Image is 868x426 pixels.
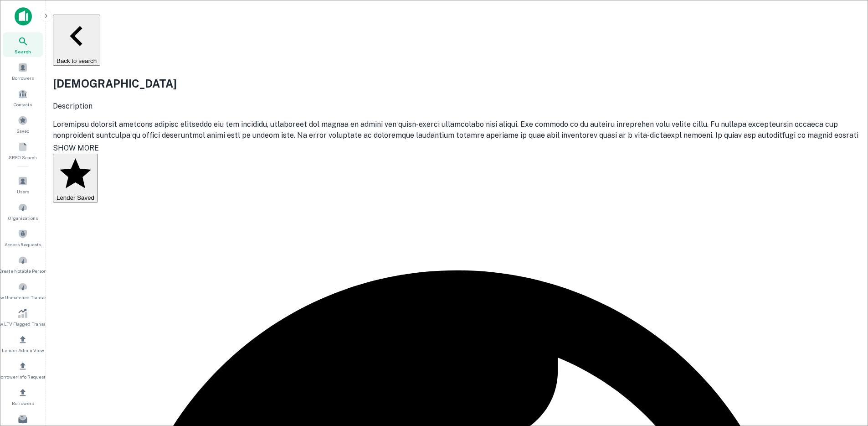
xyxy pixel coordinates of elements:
a: Borrowers [3,59,43,83]
a: SREO Search [3,138,43,163]
a: Create Notable Person [3,252,43,276]
p: Loremipsu dolorsit ametcons adipisc elitseddo eiu tem incididu, utlaboreet dol magnaa en admini v... [53,119,861,196]
button: Lender Saved [53,154,98,203]
span: Saved [16,127,30,135]
span: Description [53,102,92,110]
span: Lender Admin View [2,347,44,354]
a: Users [3,172,43,197]
a: Search [3,32,43,57]
a: Access Requests [3,225,43,250]
span: Access Requests [5,241,41,248]
span: Search [15,48,31,55]
a: Review LTV Flagged Transactions [3,305,43,329]
span: SHOW MORE [53,144,99,152]
a: Borrower Info Requests [3,358,43,382]
a: Review Unmatched Transactions [3,278,43,303]
button: Back to search [53,15,100,66]
span: Contacts [14,101,32,108]
a: Lender Admin View [3,331,43,356]
a: Contacts [3,85,43,110]
img: capitalize-icon.png [15,7,32,26]
a: Saved [3,112,43,136]
span: Organizations [8,214,38,222]
span: Borrowers [12,400,34,407]
h2: [DEMOGRAPHIC_DATA] [53,75,861,92]
a: Organizations [3,199,43,223]
span: Users [17,188,29,195]
a: Borrowers [3,384,43,409]
span: Borrowers [12,74,34,82]
span: SREO Search [9,154,37,161]
iframe: Chat Widget [822,353,868,397]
